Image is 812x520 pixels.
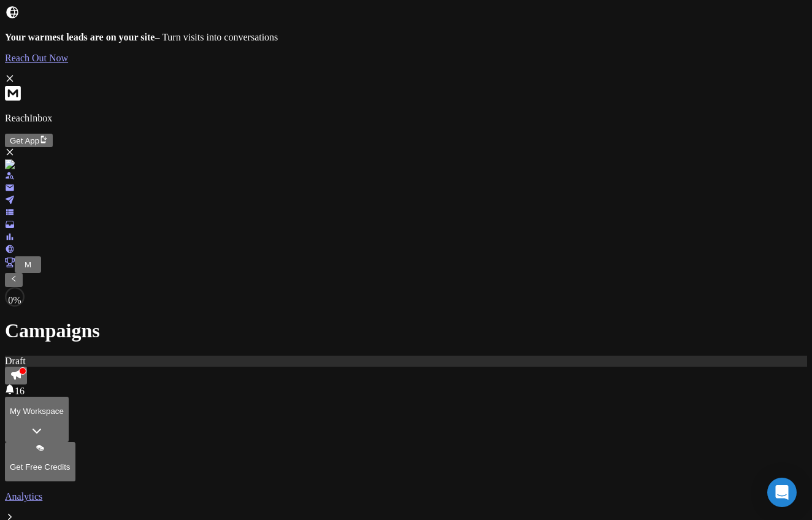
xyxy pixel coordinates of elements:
strong: Your warmest leads are on your site [5,32,155,42]
p: ReachInbox [5,113,807,124]
h1: Campaigns [5,319,807,342]
p: – Turn visits into conversations [5,32,807,43]
button: Get App [5,134,53,147]
span: 16 [15,386,25,396]
p: 0 % [8,295,21,306]
button: M [20,258,36,271]
a: Reach Out Now [5,53,807,64]
div: Open Intercom Messenger [767,478,797,507]
div: Draft [5,356,807,367]
p: Get Free Credits [10,462,71,472]
button: M [15,256,41,273]
p: My Workspace [10,407,64,416]
button: Get Free Credits [5,442,75,481]
a: Analytics [5,491,807,502]
span: M [25,260,31,269]
img: logo [5,159,32,170]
